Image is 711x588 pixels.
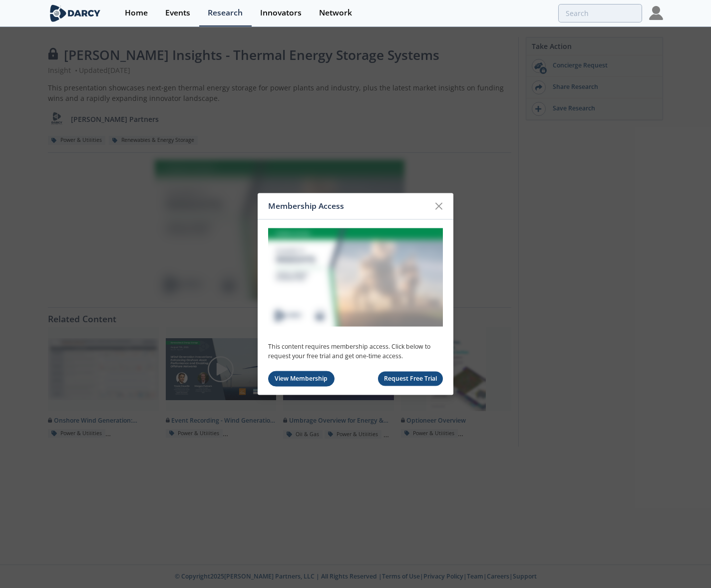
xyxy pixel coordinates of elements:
div: Network [319,9,352,17]
a: View Membership [268,371,335,387]
div: Events [165,9,190,17]
div: Innovators [260,9,302,17]
div: Home [125,9,148,17]
p: This content requires membership access. Click below to request your free trial and get one-time ... [268,342,443,361]
img: logo-wide.svg [48,4,102,22]
button: Request Free Trial [378,372,443,386]
input: Advanced Search [558,4,642,22]
img: Profile [649,6,663,20]
div: Research [208,9,243,17]
img: Membership [268,228,443,327]
div: Membership Access [268,196,429,215]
